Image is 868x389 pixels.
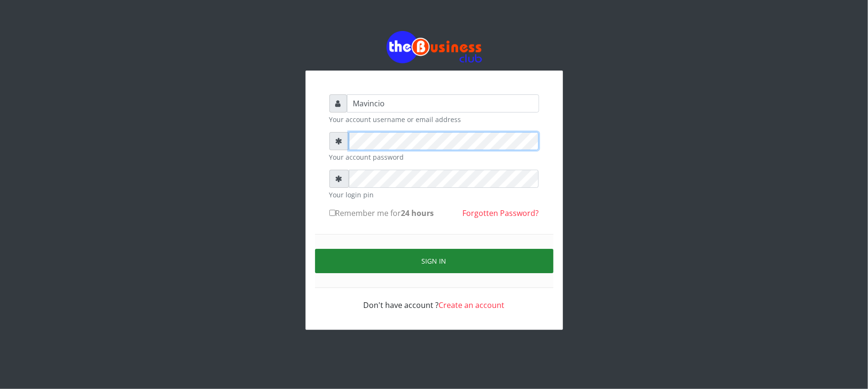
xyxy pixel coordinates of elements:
small: Your account username or email address [329,114,539,124]
a: Forgotten Password? [463,208,539,218]
button: Sign in [315,249,553,273]
small: Your login pin [329,190,539,200]
b: 24 hours [401,208,434,218]
input: Username or email address [347,94,539,113]
input: Remember me for24 hours [329,210,336,216]
small: Your account password [329,152,539,162]
div: Don't have account ? [329,288,539,311]
label: Remember me for [329,207,434,219]
a: Create an account [439,300,505,310]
